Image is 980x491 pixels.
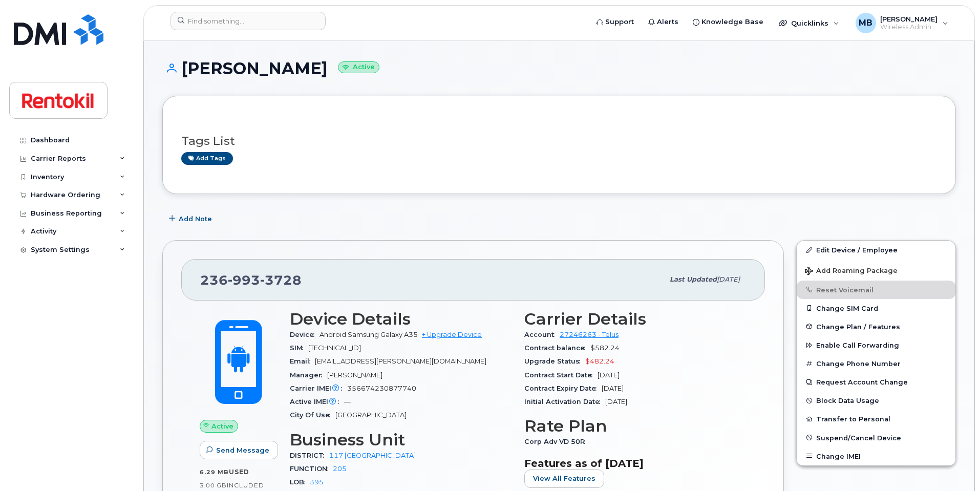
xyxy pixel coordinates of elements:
[524,417,747,435] h3: Rate Plan
[290,398,344,405] span: Active IMEI
[290,310,512,328] h3: Device Details
[670,275,717,283] span: Last updated
[797,410,955,428] button: Transfer to Personal
[524,385,602,392] span: Contract Expiry Date
[338,61,379,73] small: Active
[797,336,955,354] button: Enable Call Forwarding
[290,357,315,365] span: Email
[598,371,620,379] span: [DATE]
[335,411,407,419] span: [GEOGRAPHIC_DATA]
[216,445,269,455] span: Send Message
[797,429,955,447] button: Suspend/Cancel Device
[327,371,382,379] span: [PERSON_NAME]
[524,371,598,379] span: Contract Start Date
[329,452,416,459] a: 117 [GEOGRAPHIC_DATA]
[533,474,595,483] span: View All Features
[200,441,278,459] button: Send Message
[162,209,221,228] button: Add Note
[333,465,347,473] a: 205
[162,59,956,77] h1: [PERSON_NAME]
[816,323,900,330] span: Change Plan / Features
[290,385,347,392] span: Carrier IMEI
[308,344,361,352] span: [TECHNICAL_ID]
[524,344,590,352] span: Contract balance
[229,468,249,476] span: used
[797,281,955,299] button: Reset Voicemail
[797,241,955,259] a: Edit Device / Employee
[717,275,740,283] span: [DATE]
[797,354,955,373] button: Change Phone Number
[524,331,560,338] span: Account
[310,478,324,486] a: 395
[797,373,955,391] button: Request Account Change
[422,331,482,338] a: + Upgrade Device
[290,411,335,419] span: City Of Use
[797,391,955,410] button: Block Data Usage
[315,357,486,365] span: [EMAIL_ADDRESS][PERSON_NAME][DOMAIN_NAME]
[524,469,604,488] button: View All Features
[797,447,955,465] button: Change IMEI
[290,431,512,449] h3: Business Unit
[816,434,901,441] span: Suspend/Cancel Device
[524,357,585,365] span: Upgrade Status
[290,331,319,338] span: Device
[602,385,624,392] span: [DATE]
[590,344,620,352] span: $582.24
[179,214,212,224] span: Add Note
[347,385,416,392] span: 356674230877740
[560,331,619,338] a: 27246263 - Telus
[200,468,229,476] span: 6.29 MB
[290,344,308,352] span: SIM
[260,272,302,288] span: 3728
[319,331,418,338] span: Android Samsung Galaxy A35
[181,135,937,147] h3: Tags List
[524,457,747,469] h3: Features as of [DATE]
[290,465,333,473] span: FUNCTION
[181,152,233,165] a: Add tags
[524,438,590,445] span: Corp Adv VD 50R
[816,341,899,349] span: Enable Call Forwarding
[797,317,955,336] button: Change Plan / Features
[585,357,614,365] span: $482.24
[524,398,605,405] span: Initial Activation Date
[805,267,898,276] span: Add Roaming Package
[290,452,329,459] span: DISTRICT
[605,398,627,405] span: [DATE]
[290,371,327,379] span: Manager
[797,260,955,281] button: Add Roaming Package
[797,299,955,317] button: Change SIM Card
[290,478,310,486] span: LOB
[200,482,227,489] span: 3.00 GB
[524,310,747,328] h3: Carrier Details
[211,421,233,431] span: Active
[228,272,260,288] span: 993
[200,272,302,288] span: 236
[344,398,351,405] span: —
